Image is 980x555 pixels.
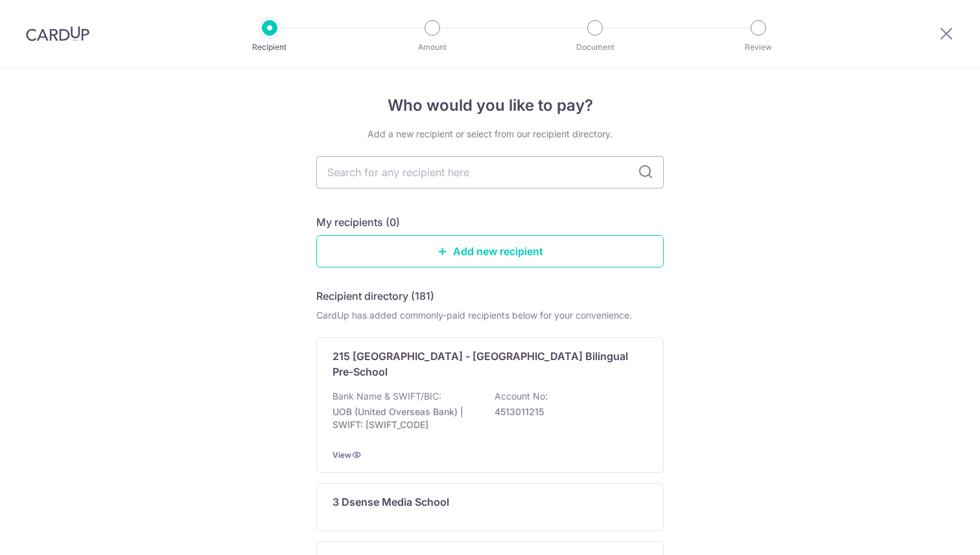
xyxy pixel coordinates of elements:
h4: Who would you like to pay? [316,94,664,117]
a: View [332,450,351,460]
div: CardUp has added commonly-paid recipients below for your convenience. [316,309,664,322]
p: Recipient [222,41,318,54]
img: CardUp [26,26,89,41]
div: Add a new recipient or select from our recipient directory. [316,128,664,141]
a: Add new recipient [316,235,664,267]
p: 215 [GEOGRAPHIC_DATA] - [GEOGRAPHIC_DATA] Bilingual Pre-School [332,348,632,379]
input: Search for any recipient here [316,156,664,188]
h5: My recipients (0) [316,214,400,230]
p: UOB (United Overseas Bank) | SWIFT: [SWIFT_CODE] [332,405,478,431]
h5: Recipient directory (181) [316,288,434,304]
p: 4513011215 [495,405,640,418]
p: Amount [384,41,480,54]
p: 3 Dsense Media School [332,494,449,510]
p: Document [547,41,643,54]
p: Review [710,41,806,54]
p: Bank Name & SWIFT/BIC: [332,390,441,403]
p: Account No: [495,390,548,403]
